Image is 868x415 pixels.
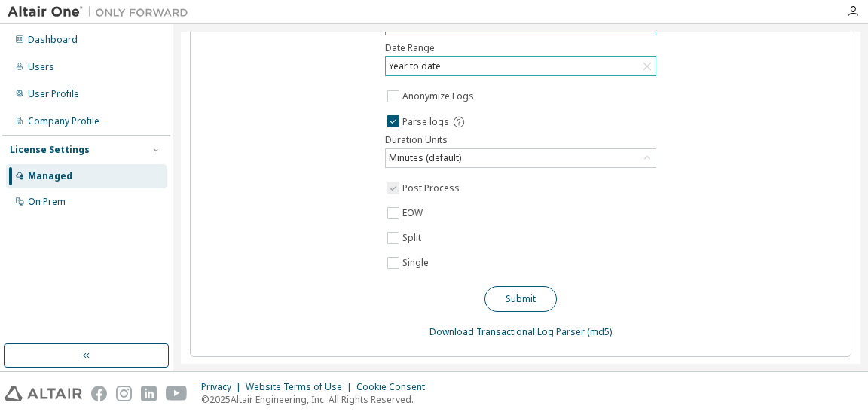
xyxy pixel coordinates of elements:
img: altair_logo.svg [5,386,82,401]
div: Cookie Consent [356,381,434,393]
div: Minutes (default) [386,149,656,167]
img: Altair One [8,5,196,20]
a: (md5) [587,325,612,338]
label: EOW [402,204,426,222]
label: Date Range [385,42,656,54]
img: youtube.svg [166,386,188,401]
button: Submit [484,286,557,312]
label: Duration Units [385,134,656,146]
img: instagram.svg [116,386,132,401]
div: Privacy [201,381,246,393]
label: Anonymize Logs [402,87,477,105]
img: linkedin.svg [141,386,157,401]
a: Download Transactional Log Parser [429,325,585,338]
img: facebook.svg [91,386,107,401]
div: Users [28,61,54,73]
div: Dashboard [28,34,78,46]
label: Split [402,229,424,247]
p: © 2025 Altair Engineering, Inc. All Rights Reserved. [201,393,434,406]
div: Company Profile [28,115,99,127]
div: Managed [28,170,72,182]
div: Year to date [387,58,443,75]
div: On Prem [28,196,66,208]
div: Year to date [386,57,656,75]
div: License Settings [10,144,90,156]
div: Website Terms of Use [246,381,356,393]
div: Minutes (default) [387,150,463,166]
span: Parse logs [402,116,449,128]
div: User Profile [28,88,79,100]
label: Post Process [402,179,463,197]
label: Single [402,254,432,272]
